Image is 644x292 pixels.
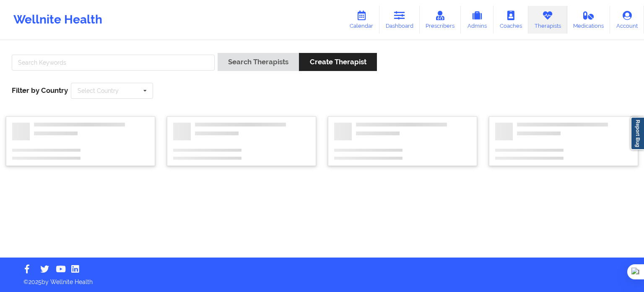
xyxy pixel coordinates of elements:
[493,6,528,34] a: Coaches
[218,53,299,71] button: Search Therapists
[343,6,379,34] a: Calendar
[12,55,215,71] input: Search Keywords
[379,6,420,34] a: Dashboard
[12,86,68,95] span: Filter by Country
[461,6,493,34] a: Admins
[528,6,567,34] a: Therapists
[420,6,461,34] a: Prescribers
[610,6,644,34] a: Account
[567,6,610,34] a: Medications
[78,88,119,94] div: Select Country
[18,272,626,286] p: © 2025 by Wellnite Health
[299,53,377,71] button: Create Therapist
[631,117,644,150] a: Report Bug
